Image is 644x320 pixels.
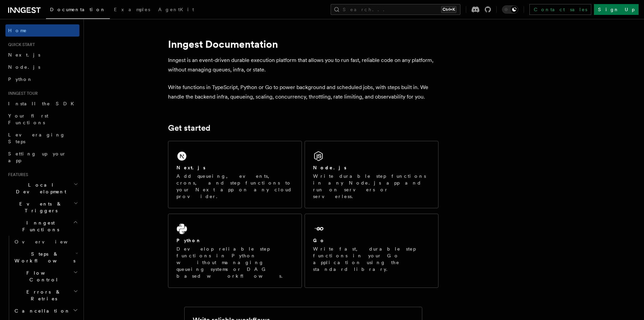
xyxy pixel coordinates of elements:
[12,270,73,283] span: Flow Control
[176,246,293,279] p: Develop reliable step functions in Python without managing queueing systems or DAG based workflows.
[441,6,456,13] kbd: Ctrl+K
[313,164,347,171] h2: Node.js
[8,132,65,144] span: Leveraging Steps
[12,307,70,314] span: Cancellation
[154,2,198,18] a: AgentKit
[529,4,591,15] a: Contact sales
[5,24,79,37] a: Home
[5,42,35,47] span: Quick start
[12,251,75,264] span: Steps & Workflows
[8,101,78,106] span: Install the SDK
[5,49,79,61] a: Next.js
[5,219,73,233] span: Inngest Functions
[5,172,28,177] span: Features
[5,179,79,198] button: Local Development
[305,214,438,288] a: GoWrite fast, durable step functions in your Go application using the standard library.
[5,182,74,195] span: Local Development
[5,200,74,214] span: Events & Triggers
[158,7,194,12] span: AgentKit
[5,110,79,129] a: Your first Functions
[8,64,40,70] span: Node.js
[313,237,325,244] h2: Go
[594,4,639,15] a: Sign Up
[8,27,27,34] span: Home
[5,98,79,110] a: Install the SDK
[176,237,201,244] h2: Python
[5,198,79,217] button: Events & Triggers
[168,56,438,74] p: Inngest is an event-driven durable execution platform that allows you to run fast, reliable code ...
[168,38,438,50] h1: Inngest Documentation
[46,2,110,19] a: Documentation
[12,289,73,302] span: Errors & Retries
[8,77,33,82] span: Python
[313,246,430,273] p: Write fast, durable step functions in your Go application using the standard library.
[12,236,79,248] a: Overview
[5,129,79,148] a: Leveraging Steps
[313,173,430,200] p: Write durable step functions in any Node.js app and run on servers or serverless.
[168,123,210,133] a: Get started
[502,5,518,14] button: Toggle dark mode
[12,248,79,267] button: Steps & Workflows
[15,239,84,244] span: Overview
[8,151,66,163] span: Setting up your app
[5,217,79,236] button: Inngest Functions
[5,73,79,85] a: Python
[50,7,106,12] span: Documentation
[305,141,438,208] a: Node.jsWrite durable step functions in any Node.js app and run on servers or serverless.
[5,148,79,167] a: Setting up your app
[331,4,460,15] button: Search...Ctrl+K
[110,2,154,18] a: Examples
[114,7,150,12] span: Examples
[176,173,293,200] p: Add queueing, events, crons, and step functions to your Next app on any cloud provider.
[168,141,302,208] a: Next.jsAdd queueing, events, crons, and step functions to your Next app on any cloud provider.
[5,91,38,96] span: Inngest tour
[176,164,206,171] h2: Next.js
[5,61,79,73] a: Node.js
[8,52,40,58] span: Next.js
[8,113,48,125] span: Your first Functions
[12,267,79,286] button: Flow Control
[12,305,79,317] button: Cancellation
[168,214,302,288] a: PythonDevelop reliable step functions in Python without managing queueing systems or DAG based wo...
[12,286,79,305] button: Errors & Retries
[168,83,438,102] p: Write functions in TypeScript, Python or Go to power background and scheduled jobs, with steps bu...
